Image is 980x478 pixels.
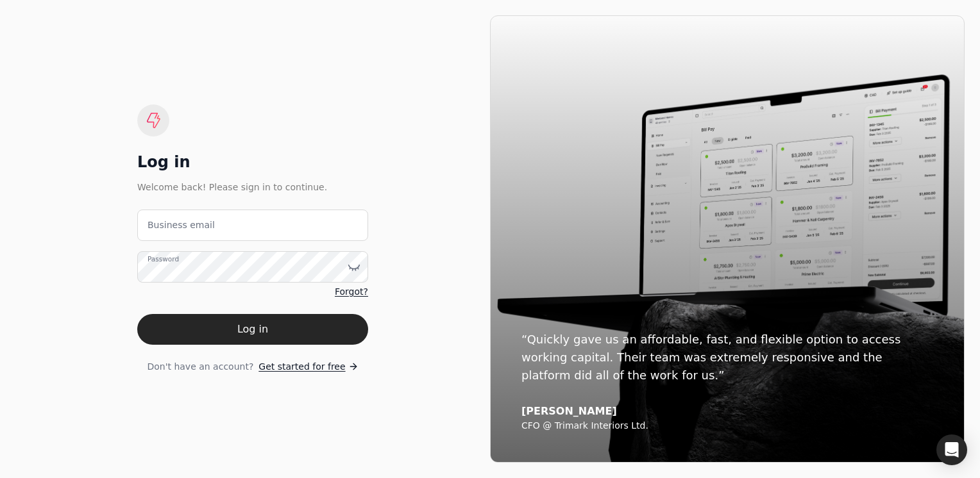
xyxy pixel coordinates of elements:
button: Log in [137,314,368,345]
div: [PERSON_NAME] [521,405,933,418]
label: Business email [148,218,215,232]
a: Forgot? [335,285,368,299]
div: Log in [137,152,368,172]
div: CFO @ Trimark Interiors Ltd. [521,420,933,432]
a: Get started for free [258,360,358,374]
div: Welcome back! Please sign in to continue. [137,180,368,194]
span: Don't have an account? [147,360,253,374]
div: “Quickly gave us an affordable, fast, and flexible option to access working capital. Their team w... [521,331,933,384]
div: Open Intercom Messenger [936,434,967,465]
label: Password [148,254,179,265]
span: Get started for free [258,360,345,374]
